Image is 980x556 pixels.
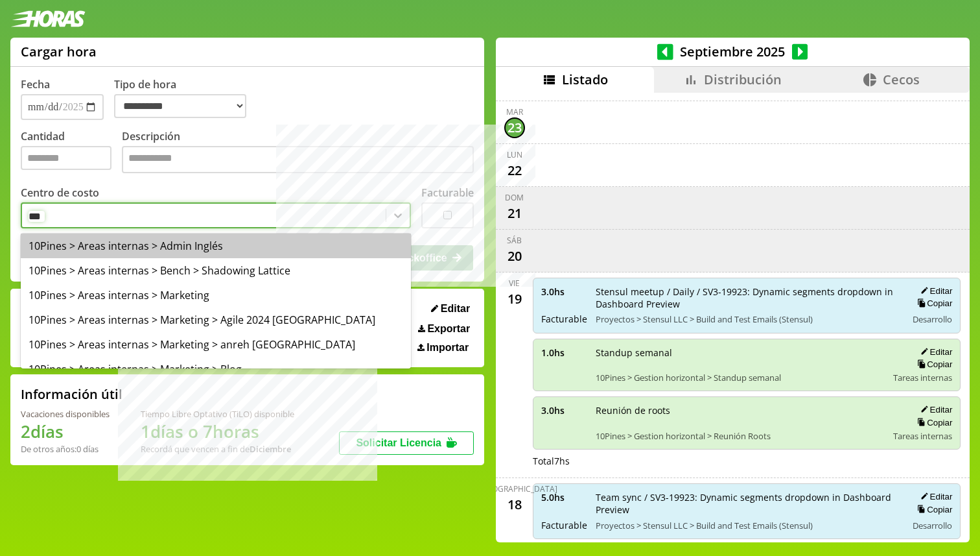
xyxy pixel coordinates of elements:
[496,93,970,540] div: scrollable content
[504,203,525,224] div: 21
[122,129,474,176] label: Descripción
[916,491,952,502] button: Editar
[426,342,469,354] span: Importar
[507,235,522,246] div: sáb
[21,420,110,443] h1: 2 días
[504,117,525,138] div: 23
[916,285,952,296] button: Editar
[356,437,441,448] span: Solicitar Licencia
[596,372,885,383] span: 10Pines > Gestion horizontal > Standup semanal
[913,298,952,309] button: Copiar
[596,346,885,359] span: Standup semanal
[541,491,587,503] span: 5.0 hs
[913,504,952,515] button: Copiar
[541,313,587,325] span: Facturable
[21,258,411,283] div: 10Pines > Areas internas > Bench > Shadowing Lattice
[673,43,792,60] span: Septiembre 2025
[509,278,520,289] div: vie
[114,94,246,118] select: Tipo de hora
[141,408,294,420] div: Tiempo Libre Optativo (TiLO) disponible
[21,283,411,308] div: 10Pines > Areas internas > Marketing
[562,71,608,88] span: Listado
[114,77,257,120] label: Tipo de hora
[916,346,952,357] button: Editar
[21,77,50,91] label: Fecha
[505,192,524,203] div: dom
[21,385,122,403] h2: Información útil
[21,308,411,332] div: 10Pines > Areas internas > Marketing > Agile 2024 [GEOGRAPHIC_DATA]
[122,146,474,173] textarea: Descripción
[541,285,587,298] span: 3.0 hs
[883,71,920,88] span: Cecos
[21,332,411,357] div: 10Pines > Areas internas > Marketing > anreh [GEOGRAPHIC_DATA]
[507,149,522,160] div: lun
[10,10,86,27] img: logotipo
[596,520,898,531] span: Proyectos > Stensul LLC > Build and Test Emails (Stensul)
[913,359,952,370] button: Copiar
[916,404,952,415] button: Editar
[541,346,587,359] span: 1.0 hs
[913,313,952,325] span: Desarrollo
[21,443,110,455] div: De otros años: 0 días
[141,443,294,455] div: Recordá que vencen a fin de
[421,186,474,200] label: Facturable
[414,322,474,335] button: Exportar
[504,160,525,181] div: 22
[893,430,952,442] span: Tareas internas
[533,455,961,467] div: Total 7 hs
[913,520,952,531] span: Desarrollo
[21,234,411,258] div: 10Pines > Areas internas > Admin Inglés
[504,246,525,267] div: 20
[250,443,291,455] b: Diciembre
[506,106,523,117] div: mar
[21,186,99,200] label: Centro de costo
[596,285,898,310] span: Stensul meetup / Daily / SV3-19923: Dynamic segments dropdown in Dashboard Preview
[893,372,952,383] span: Tareas internas
[21,357,411,381] div: 10Pines > Areas internas > Marketing > Blog
[541,519,587,531] span: Facturable
[472,483,557,494] div: [DEMOGRAPHIC_DATA]
[21,129,122,176] label: Cantidad
[913,417,952,428] button: Copiar
[21,43,97,60] h1: Cargar hora
[427,302,474,315] button: Editar
[596,313,898,325] span: Proyectos > Stensul LLC > Build and Test Emails (Stensul)
[596,491,898,516] span: Team sync / SV3-19923: Dynamic segments dropdown in Dashboard Preview
[596,430,885,442] span: 10Pines > Gestion horizontal > Reunión Roots
[504,494,525,515] div: 18
[441,303,470,315] span: Editar
[596,404,885,417] span: Reunión de roots
[427,323,470,335] span: Exportar
[704,71,782,88] span: Distribución
[541,404,587,417] span: 3.0 hs
[504,289,525,309] div: 19
[21,408,110,420] div: Vacaciones disponibles
[21,146,111,170] input: Cantidad
[141,420,294,443] h1: 1 días o 7 horas
[339,431,474,455] button: Solicitar Licencia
